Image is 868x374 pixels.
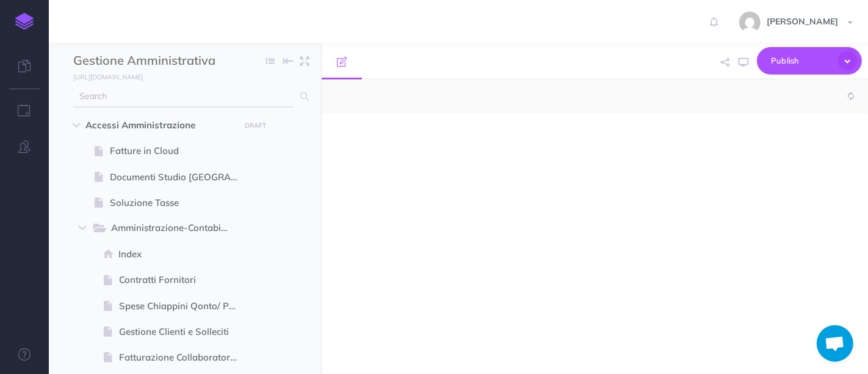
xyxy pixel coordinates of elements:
[73,73,143,81] small: [URL][DOMAIN_NAME]
[119,350,248,365] span: Fatturazione Collaboratori ECS
[739,12,761,33] img: 773ddf364f97774a49de44848d81cdba.jpg
[817,325,853,362] div: Aprire la chat
[110,144,248,158] span: Fatture in Cloud
[757,47,862,75] button: Publish
[119,324,248,339] span: Gestione Clienti e Solleciti
[73,86,293,108] input: Search
[771,51,832,70] span: Publish
[118,247,248,262] span: Index
[241,119,271,133] button: DRAFT
[111,221,239,237] span: Amministrazione-Contabilità
[73,52,217,70] input: Documentation Name
[15,13,34,30] img: logo-mark.svg
[110,196,248,210] span: Soluzione Tasse
[119,299,248,313] span: Spese Chiappini Qonto/ Personali
[49,70,155,82] a: [URL][DOMAIN_NAME]
[245,122,266,130] small: DRAFT
[110,170,248,185] span: Documenti Studio [GEOGRAPHIC_DATA]
[85,118,233,133] span: Accessi Amministrazione
[761,16,844,27] span: [PERSON_NAME]
[119,273,248,287] span: Contratti Fornitori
